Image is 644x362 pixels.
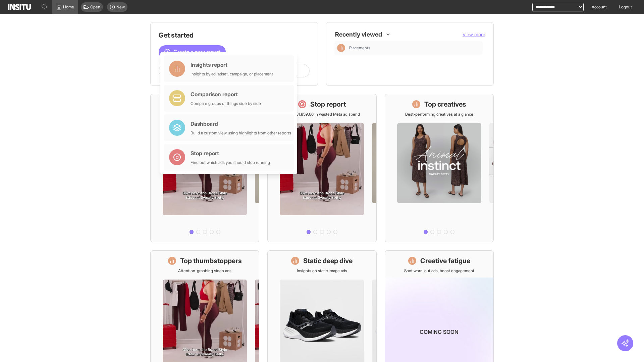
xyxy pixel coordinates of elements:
[191,61,273,69] div: Insights report
[297,268,347,274] p: Insights on static image ads
[191,130,291,136] div: Build a custom view using highlights from other reports
[173,48,220,56] span: Create a new report
[405,112,473,117] p: Best-performing creatives at a glance
[267,94,376,242] a: Stop reportSave £31,859.66 in wasted Meta ad spend
[116,4,125,10] span: New
[191,160,270,165] div: Find out which ads you should stop running
[178,268,231,274] p: Attention-grabbing video ads
[180,256,242,265] h1: Top thumbstoppers
[337,44,345,52] div: Insights
[463,32,485,37] span: View more
[191,90,261,98] div: Comparison report
[90,4,100,10] span: Open
[191,149,270,157] div: Stop report
[63,4,74,10] span: Home
[159,45,226,59] button: Create a new report
[424,100,466,109] h1: Top creatives
[159,31,310,40] h1: Get started
[463,31,485,38] button: View more
[385,94,494,242] a: Top creativesBest-performing creatives at a glance
[191,101,261,106] div: Compare groups of things side by side
[191,71,273,77] div: Insights by ad, adset, campaign, or placement
[303,256,353,265] h1: Static deep dive
[191,120,291,128] div: Dashboard
[8,4,31,10] img: Logo
[310,100,346,109] h1: Stop report
[349,45,480,51] span: Placements
[349,45,370,51] span: Placements
[150,94,259,242] a: What's live nowSee all active ads instantly
[284,112,360,117] p: Save £31,859.66 in wasted Meta ad spend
